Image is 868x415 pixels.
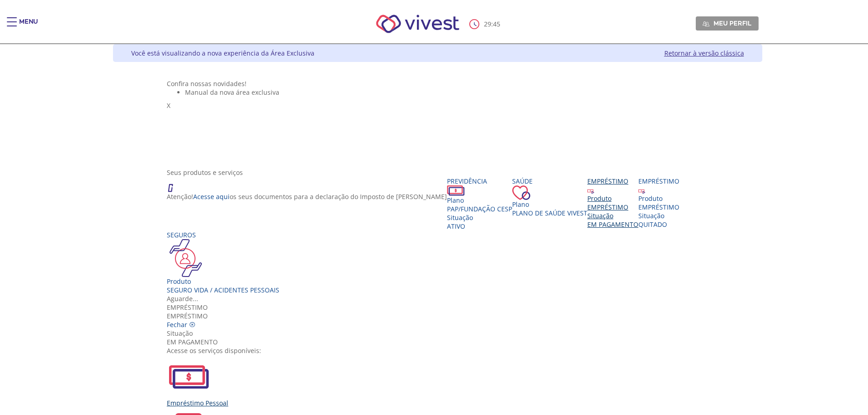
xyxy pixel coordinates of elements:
[167,312,208,320] span: EMPRÉSTIMO
[193,192,230,201] a: Acesse aqui
[167,231,279,294] a: Seguros Produto Seguro Vida / Acidentes Pessoais
[366,5,469,43] img: Vivest
[167,355,708,407] a: Empréstimo Pessoal
[167,79,708,159] section: <span lang="pt-BR" dir="ltr">Visualizador do Conteúdo da Web</span> 1
[638,203,679,211] div: EMPRÉSTIMO
[167,346,708,355] div: Acesse os serviços disponíveis:
[469,19,502,29] div: :
[167,303,708,312] div: Empréstimo
[638,177,679,229] a: Empréstimo Produto EMPRÉSTIMO Situação QUITADO
[185,88,279,97] span: Manual da nova área exclusiva
[167,177,182,192] img: ico_atencao.png
[587,211,638,220] div: Situação
[167,239,205,277] img: ico_seguros.png
[587,177,638,229] a: Empréstimo Produto EMPRÉSTIMO Situação EM PAGAMENTO
[131,49,314,57] div: Você está visualizando a nova experiência da Área Exclusiva
[696,16,759,30] a: Meu perfil
[587,177,638,185] div: Empréstimo
[447,185,465,196] img: ico_dinheiro.png
[638,211,679,220] div: Situação
[493,20,500,28] span: 45
[638,194,679,203] div: Produto
[447,213,512,222] div: Situação
[638,220,667,229] span: QUITADO
[664,49,744,57] a: Retornar à versão clássica
[587,203,638,211] div: EMPRÉSTIMO
[167,231,279,239] div: Seguros
[167,329,708,338] div: Situação
[638,187,645,194] img: ico_emprestimo.svg
[587,187,594,194] img: ico_emprestimo.svg
[447,177,512,231] a: Previdência PlanoPAP/Fundação CESP SituaçãoAtivo
[167,168,708,177] div: Seus produtos e serviços
[167,79,708,88] div: Confira nossas novidades!
[512,209,587,217] span: Plano de Saúde VIVEST
[512,200,587,209] div: Plano
[167,320,187,329] span: Fechar
[167,294,708,303] div: Aguarde...
[587,220,638,229] span: EM PAGAMENTO
[19,17,38,36] div: Menu
[167,338,708,346] div: EM PAGAMENTO
[447,205,512,213] span: PAP/Fundação CESP
[512,177,587,217] a: Saúde PlanoPlano de Saúde VIVEST
[167,320,195,329] a: Fechar
[447,177,512,185] div: Previdência
[587,194,638,203] div: Produto
[447,196,512,205] div: Plano
[167,192,447,201] p: Atenção! os seus documentos para a declaração do Imposto de [PERSON_NAME]
[167,355,211,399] img: EmprestimoPessoal.svg
[447,222,465,231] span: Ativo
[167,277,279,286] div: Produto
[167,101,170,110] span: X
[512,177,587,185] div: Saúde
[167,286,279,294] div: Seguro Vida / Acidentes Pessoais
[638,177,679,185] div: Empréstimo
[484,20,491,28] span: 29
[703,20,709,27] img: Meu perfil
[167,399,708,407] div: Empréstimo Pessoal
[512,185,530,200] img: ico_coracao.png
[714,19,751,27] span: Meu perfil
